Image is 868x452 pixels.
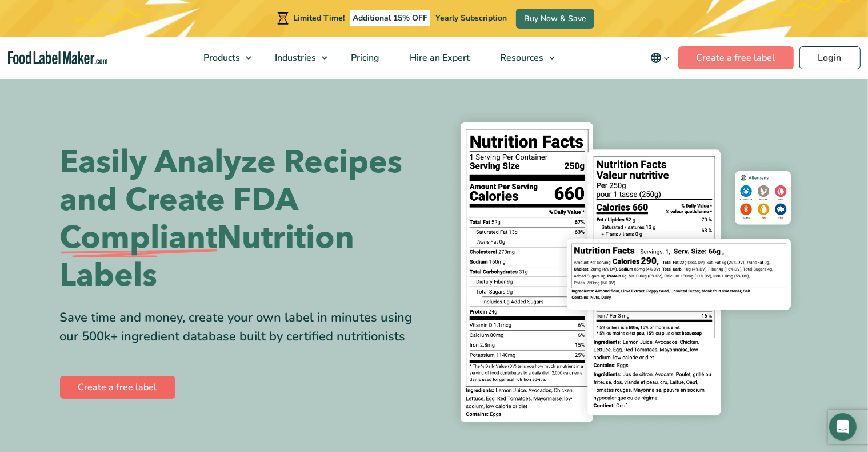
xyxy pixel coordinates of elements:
span: Yearly Subscription [435,13,507,23]
span: Industries [271,51,317,64]
div: Save time and money, create your own label in minutes using our 500k+ ingredient database built b... [60,308,426,346]
a: Products [189,37,257,79]
span: Additional 15% OFF [350,10,430,26]
span: Limited Time! [293,13,345,23]
a: Resources [485,37,561,79]
span: Hire an Expert [406,51,471,64]
h1: Easily Analyze Recipes and Create FDA Nutrition Labels [60,144,426,295]
span: Products [200,51,241,64]
a: Create a free label [60,376,175,399]
a: Pricing [336,37,392,79]
a: Login [799,46,861,69]
a: Hire an Expert [395,37,482,79]
span: Compliant [60,219,218,257]
span: Resources [497,51,545,64]
span: Pricing [347,51,381,64]
a: Buy Now & Save [516,9,594,29]
div: Open Intercom Messenger [829,413,857,441]
a: Create a free label [678,46,794,69]
a: Industries [260,37,333,79]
